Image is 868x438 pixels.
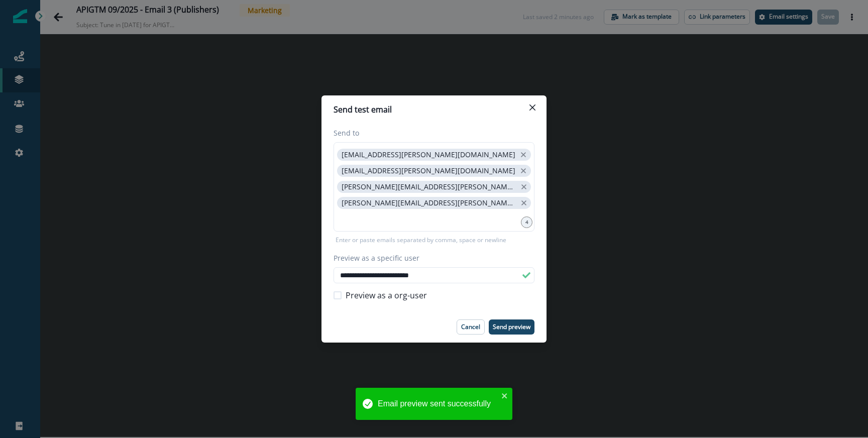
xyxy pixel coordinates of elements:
button: Cancel [457,319,485,335]
label: Send to [334,128,528,138]
div: Email preview sent successfully [378,398,498,410]
p: [PERSON_NAME][EMAIL_ADDRESS][PERSON_NAME][DOMAIN_NAME] [342,183,516,191]
button: close [519,198,528,208]
p: [PERSON_NAME][EMAIL_ADDRESS][PERSON_NAME][DOMAIN_NAME] [342,199,516,207]
button: close [501,392,508,400]
p: Enter or paste emails separated by comma, space or newline [334,236,508,245]
p: [EMAIL_ADDRESS][PERSON_NAME][DOMAIN_NAME] [342,151,515,159]
p: Send test email [334,103,392,116]
button: close [518,166,528,176]
p: Cancel [461,323,480,331]
p: [EMAIL_ADDRESS][PERSON_NAME][DOMAIN_NAME] [342,167,515,175]
p: Send preview [493,323,530,331]
button: Send preview [489,319,534,335]
button: close [518,150,528,160]
label: Preview as a specific user [334,253,528,263]
div: 4 [521,216,532,228]
button: Close [524,99,540,116]
span: Preview as a org-user [346,289,427,301]
button: close [519,182,528,192]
